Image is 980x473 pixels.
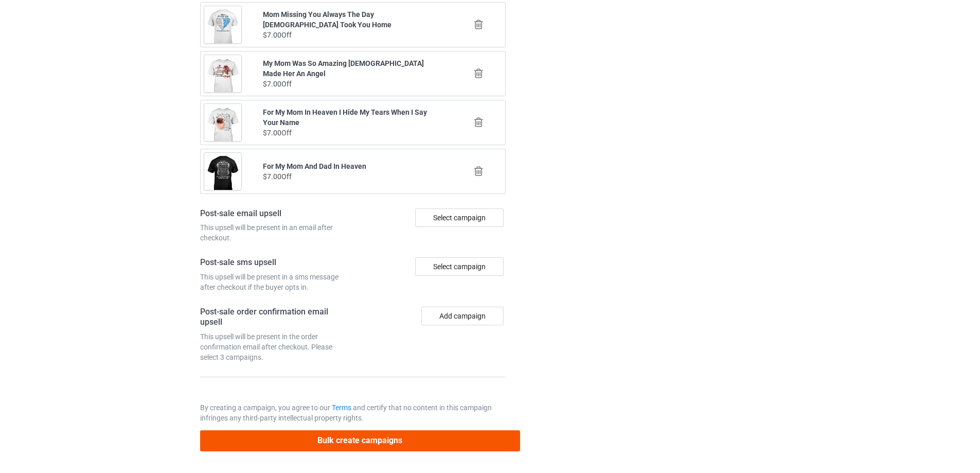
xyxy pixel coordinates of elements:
b: My Mom Was So Amazing [DEMOGRAPHIC_DATA] Made Her An Angel [263,59,424,78]
div: Select campaign [415,257,504,276]
button: Add campaign [421,307,504,325]
h4: Post-sale email upsell [200,208,349,219]
div: $7.00 Off [263,171,443,182]
div: This upsell will be present in a sms message after checkout if the buyer opts in. [200,272,349,292]
b: For My Mom And Dad In Heaven [263,162,366,170]
b: For My Mom In Heaven I Hide My Tears When I Say Your Name [263,108,427,127]
h4: Post-sale sms upsell [200,257,349,268]
div: This upsell will be present in the order confirmation email after checkout. Please select 3 campa... [200,331,349,362]
div: $7.00 Off [263,79,443,89]
a: Terms [332,404,351,412]
b: Mom Missing You Always The Day [DEMOGRAPHIC_DATA] Took You Home [263,10,391,29]
p: By creating a campaign, you agree to our and certify that no content in this campaign infringes a... [200,402,506,423]
div: This upsell will be present in an email after checkout. [200,222,349,243]
button: Bulk create campaigns [200,430,520,451]
h4: Post-sale order confirmation email upsell [200,307,349,328]
div: $7.00 Off [263,128,443,138]
div: $7.00 Off [263,30,443,40]
div: Select campaign [415,208,504,227]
